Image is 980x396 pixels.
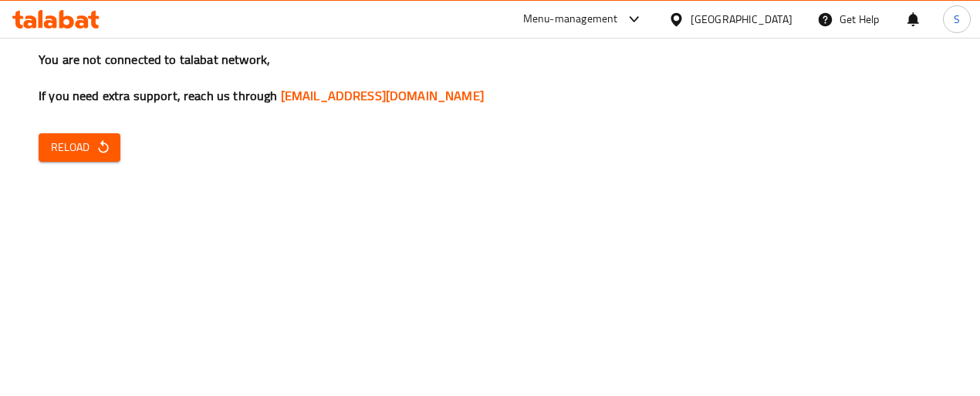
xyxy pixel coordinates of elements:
button: Reload [39,133,120,162]
div: [GEOGRAPHIC_DATA] [691,11,792,28]
span: Reload [51,138,108,157]
span: S [954,11,960,28]
h3: You are not connected to talabat network, If you need extra support, reach us through [39,51,941,105]
a: [EMAIL_ADDRESS][DOMAIN_NAME] [281,84,484,107]
div: Menu-management [523,10,618,29]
